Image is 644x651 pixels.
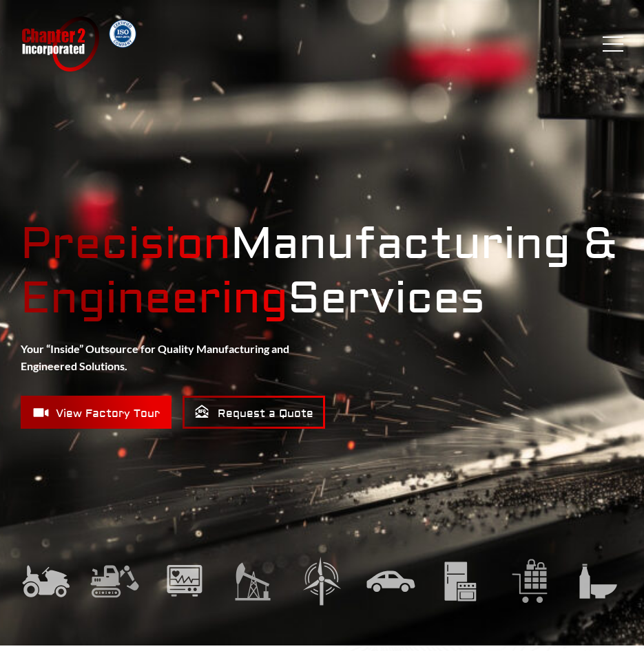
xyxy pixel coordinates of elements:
span: View Factory Tour [32,404,160,421]
mark: Engineering [21,271,288,325]
a: View Factory Tour [21,396,172,429]
a: Chapter 2 Incorporated [21,17,99,72]
button: Menu [603,36,623,52]
a: Request a Quote [183,396,325,429]
strong: Manufacturing & Services [21,217,623,326]
strong: Your “Inside” Outsource for Quality Manufacturing and Engineered Solutions. [21,342,289,373]
mark: Precision [21,217,231,271]
span: Request a Quote [194,404,313,421]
